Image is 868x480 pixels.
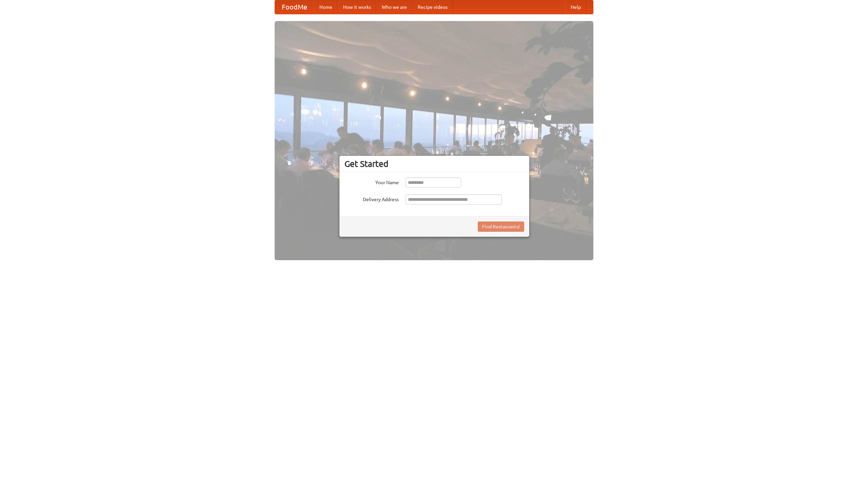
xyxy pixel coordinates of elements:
button: Find Restaurants! [478,222,524,232]
a: Recipe videos [412,0,453,14]
label: Your Name [344,177,399,186]
a: Home [314,0,338,14]
h3: Get Started [344,159,524,169]
a: Help [565,0,586,14]
a: FoodMe [275,0,314,14]
a: Who we are [376,0,412,14]
label: Delivery Address [344,194,399,203]
a: How it works [338,0,376,14]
